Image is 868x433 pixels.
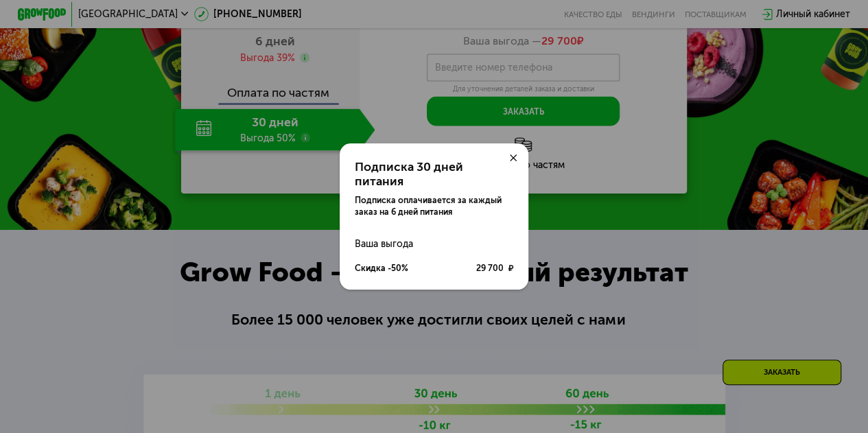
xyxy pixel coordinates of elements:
div: Скидка -50% [355,262,408,274]
div: Ваша выгода [355,233,514,257]
div: Подписка оплачивается за каждый заказ на 6 дней питания [355,194,514,218]
span: ₽ [508,262,513,274]
div: Подписка 30 дней питания [355,160,514,189]
div: 29 700 [476,262,513,274]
